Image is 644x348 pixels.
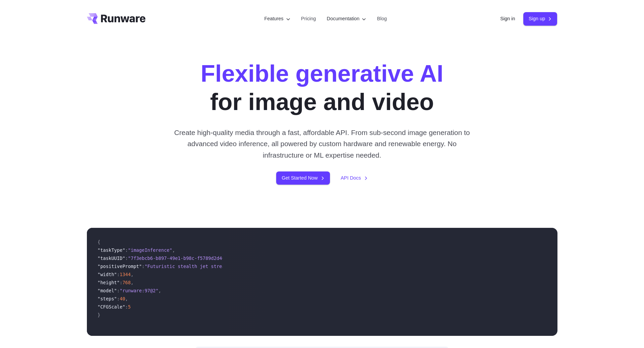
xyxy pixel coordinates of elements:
span: : [125,256,128,261]
span: : [117,296,120,301]
span: "taskUUID" [98,256,125,261]
span: "CFGScale" [98,304,125,310]
span: : [117,288,120,293]
span: 5 [128,304,131,310]
span: "imageInference" [128,247,172,253]
span: , [172,247,175,253]
a: Sign in [500,15,515,23]
span: , [131,280,134,285]
span: "positivePrompt" [98,264,142,269]
a: Get Started Now [276,171,330,185]
span: } [98,312,100,318]
span: "taskType" [98,247,125,253]
span: , [159,288,161,293]
span: 40 [120,296,125,301]
span: "Futuristic stealth jet streaking through a neon-lit cityscape with glowing purple exhaust" [145,264,397,269]
label: Documentation [327,15,366,23]
span: { [98,239,100,245]
a: Blog [377,15,387,23]
span: 1344 [120,272,131,277]
span: , [131,272,134,277]
a: API Docs [341,174,368,182]
a: Pricing [301,15,316,23]
strong: Flexible generative AI [200,60,443,87]
p: Create high-quality media through a fast, affordable API. From sub-second image generation to adv... [171,127,473,161]
a: Sign up [523,12,557,25]
span: : [120,280,122,285]
span: "steps" [98,296,117,301]
span: : [117,272,120,277]
span: , [125,296,128,301]
h1: for image and video [200,59,443,116]
span: "height" [98,280,120,285]
label: Features [264,15,290,23]
a: Go to / [87,13,146,24]
span: "runware:97@2" [120,288,159,293]
span: : [125,304,128,310]
span: "width" [98,272,117,277]
span: "7f3ebcb6-b897-49e1-b98c-f5789d2d40d7" [128,256,233,261]
span: : [142,264,144,269]
span: "model" [98,288,117,293]
span: : [125,247,128,253]
span: 768 [122,280,131,285]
